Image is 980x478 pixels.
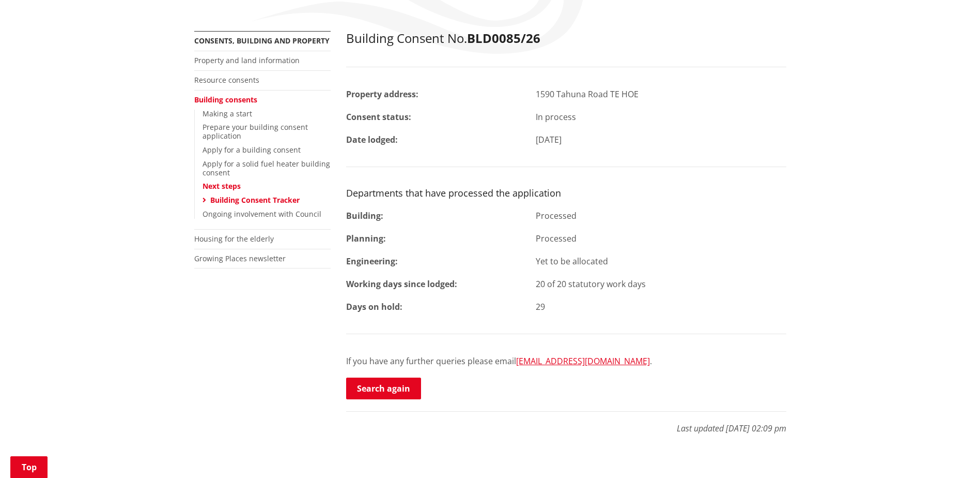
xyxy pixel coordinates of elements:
div: 1590 Tahuna Road TE HOE [528,88,794,100]
strong: Working days since lodged: [346,278,457,290]
a: Prepare your building consent application [203,122,308,141]
a: Building Consent Tracker [210,195,300,205]
a: Resource consents [194,75,259,85]
a: Search again [346,378,421,399]
div: 20 of 20 statutory work days [528,278,794,290]
a: Apply for a solid fuel heater building consent​ [203,159,330,177]
a: Consents, building and property [194,36,330,46]
div: 29 [528,301,794,313]
a: Growing Places newsletter [194,253,286,263]
a: [EMAIL_ADDRESS][DOMAIN_NAME] [516,355,650,367]
div: Processed [528,210,794,222]
strong: BLD0085/26 [467,29,540,47]
div: Yet to be allocated [528,255,794,267]
strong: Days on hold: [346,301,402,312]
a: Top [10,456,48,478]
a: Next steps [203,181,241,191]
p: If you have any further queries please email . [346,355,786,367]
div: Processed [528,232,794,245]
a: Property and land information [194,55,300,65]
a: Ongoing involvement with Council [203,209,321,219]
div: In process [528,111,794,123]
strong: Consent status: [346,111,411,123]
p: Last updated [DATE] 02:09 pm [346,411,786,435]
a: Building consents [194,95,257,104]
h2: Building Consent No. [346,31,786,46]
a: Apply for a building consent [203,145,301,155]
iframe: Messenger Launcher [932,435,970,472]
strong: Date lodged: [346,134,398,145]
a: Housing for the elderly [194,234,274,244]
h3: Departments that have processed the application [346,188,786,199]
strong: Engineering: [346,256,398,267]
div: [DATE] [528,133,794,146]
strong: Planning: [346,233,386,244]
strong: Property address: [346,88,418,100]
a: Making a start [203,109,252,118]
strong: Building: [346,210,383,221]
